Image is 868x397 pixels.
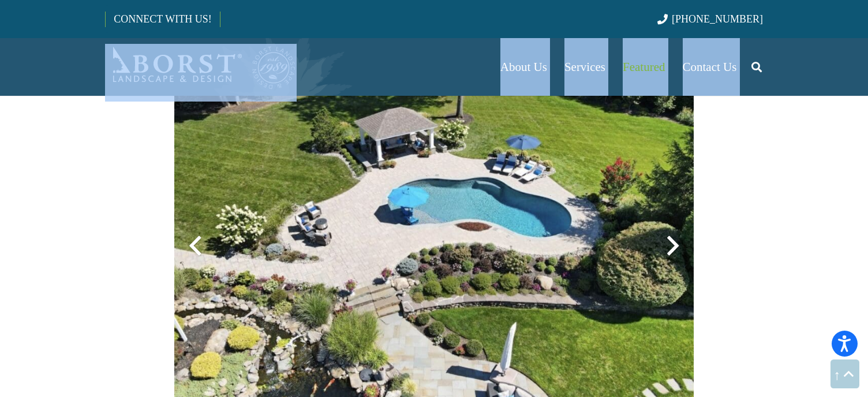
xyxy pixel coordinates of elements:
span: Contact Us [683,60,737,74]
a: CONNECT WITH US! [106,5,219,33]
a: Services [556,38,614,96]
span: [PHONE_NUMBER] [672,13,763,25]
a: Back to top [830,359,859,388]
a: [PHONE_NUMBER] [657,13,763,25]
a: Borst-Logo [105,44,297,90]
a: About Us [492,38,556,96]
a: Featured [614,38,674,96]
span: About Us [500,60,547,74]
span: Featured [623,60,665,74]
a: Contact Us [674,38,746,96]
span: Services [564,60,605,74]
a: Search [745,53,768,81]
